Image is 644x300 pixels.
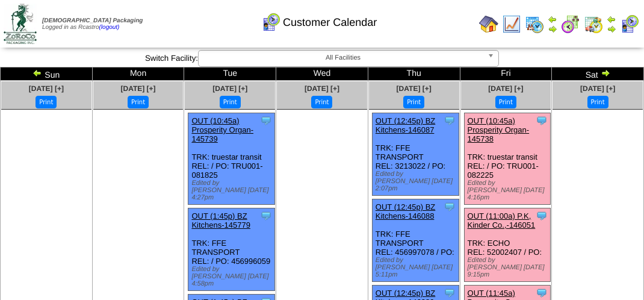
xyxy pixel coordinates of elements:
img: Tooltip [444,201,456,213]
div: Edited by [PERSON_NAME] [DATE] 4:16pm [468,180,551,201]
a: OUT (1:45p) BZ Kitchens-145779 [191,211,250,230]
a: OUT (12:45p) BZ Kitchens-146088 [376,202,435,220]
a: [DATE] [+] [397,84,432,93]
button: Print [220,96,241,108]
td: Sat [552,67,644,81]
a: [DATE] [+] [305,84,339,93]
img: arrowleft.gif [33,68,42,78]
img: Tooltip [536,210,548,222]
td: Sun [1,67,93,81]
a: [DATE] [+] [488,84,523,93]
div: Edited by [PERSON_NAME] [DATE] 4:27pm [191,180,274,201]
img: Tooltip [444,287,456,299]
div: Edited by [PERSON_NAME] [DATE] 9:15pm [468,257,551,278]
img: Tooltip [260,114,272,127]
button: Print [403,96,424,108]
button: Print [495,96,516,108]
a: OUT (10:45a) Prosperity Organ-145738 [468,116,530,143]
div: TRK: FFE TRANSPORT REL: 3213022 / PO: [372,113,459,196]
img: line_graph.gif [502,14,521,34]
div: TRK: FFE TRANSPORT REL: 456997078 / PO: [372,199,459,282]
div: TRK: FFE TRANSPORT REL: / PO: 456996059 [188,208,275,291]
a: OUT (12:45p) BZ Kitchens-146087 [376,116,435,134]
div: Edited by [PERSON_NAME] [DATE] 4:58pm [191,266,274,287]
img: Tooltip [536,287,548,299]
div: TRK: ECHO REL: 52002407 / PO: [464,208,551,282]
span: Customer Calendar [283,16,377,29]
div: TRK: truestar transit REL: / PO: TRU001-081825 [188,113,275,205]
img: arrowleft.gif [548,14,557,24]
img: arrowright.gif [607,24,616,34]
a: [DATE] [+] [212,84,247,93]
a: [DATE] [+] [580,84,615,93]
img: Tooltip [260,210,272,222]
img: arrowleft.gif [607,14,616,24]
span: Logged in as Rcastro [42,17,143,31]
img: calendarprod.gif [525,14,544,34]
span: [DEMOGRAPHIC_DATA] Packaging [42,17,143,24]
td: Tue [184,67,276,81]
a: OUT (10:45a) Prosperity Organ-145739 [191,116,253,143]
img: zoroco-logo-small.webp [4,4,37,44]
img: calendarblend.gif [561,14,580,34]
button: Print [311,96,332,108]
div: TRK: truestar transit REL: / PO: TRU001-082225 [464,113,551,205]
span: All Facilities [203,51,483,65]
img: Tooltip [536,114,548,127]
a: [DATE] [+] [121,84,156,93]
img: arrowright.gif [548,24,557,34]
a: [DATE] [+] [29,84,64,93]
img: arrowright.gif [601,68,610,78]
button: Print [587,96,608,108]
td: Wed [276,67,368,81]
td: Mon [92,67,184,81]
img: Tooltip [444,114,456,127]
button: Print [36,96,57,108]
div: Edited by [PERSON_NAME] [DATE] 5:11pm [376,257,459,278]
td: Fri [460,67,552,81]
img: calendarinout.gif [584,14,603,34]
td: Thu [368,67,460,81]
img: calendarcustomer.gif [620,14,639,34]
a: (logout) [99,24,120,31]
div: Edited by [PERSON_NAME] [DATE] 2:07pm [376,170,459,192]
button: Print [128,96,149,108]
img: calendarcustomer.gif [261,13,280,32]
a: OUT (11:00a) P.K, Kinder Co.,-146051 [468,211,536,230]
